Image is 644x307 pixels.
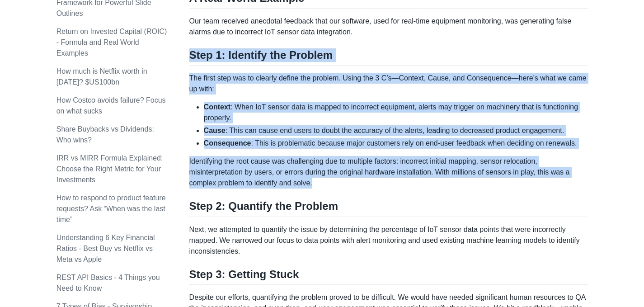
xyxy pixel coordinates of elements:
p: Our team received anecdotal feedback that our software, used for real-time equipment monitoring, ... [189,16,588,38]
a: REST API Basics - 4 Things you Need to Know [56,274,160,292]
a: Share Buybacks vs Dividends: Who wins? [56,125,154,144]
p: Next, we attempted to quantify the issue by determining the percentage of IoT sensor data points ... [189,224,588,257]
a: How much is Netflix worth in [DATE]? $US100bn [56,67,147,86]
li: : When IoT sensor data is mapped to incorrect equipment, alerts may trigger on machinery that is ... [204,102,588,123]
h2: Step 2: Quantify the Problem [189,199,588,217]
a: How Costco avoids failure? Focus on what sucks [56,96,166,115]
h2: Step 1: Identify the Problem [189,48,588,66]
a: IRR vs MIRR Formula Explained: Choose the Right Metric for Your Investments [56,154,163,184]
a: Return on Invested Capital (ROIC) - Formula and Real World Examples [56,28,167,57]
li: : This is problematic because major customers rely on end-user feedback when deciding on renewals. [204,138,588,149]
strong: Context [204,103,231,111]
strong: Cause [204,127,226,134]
a: How to respond to product feature requests? Ask “When was the last time” [56,194,166,223]
li: : This can cause end users to doubt the accuracy of the alerts, leading to decreased product enga... [204,125,588,136]
p: Identifying the root cause was challenging due to multiple factors: incorrect initial mapping, se... [189,156,588,189]
p: The first step was to clearly define the problem. Using the 3 C’s—Context, Cause, and Consequence... [189,73,588,94]
a: Understanding 6 Key Financial Ratios - Best Buy vs Netflix vs Meta vs Apple [56,234,155,263]
h2: Step 3: Getting Stuck [189,268,588,285]
strong: Consequence [204,139,251,147]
